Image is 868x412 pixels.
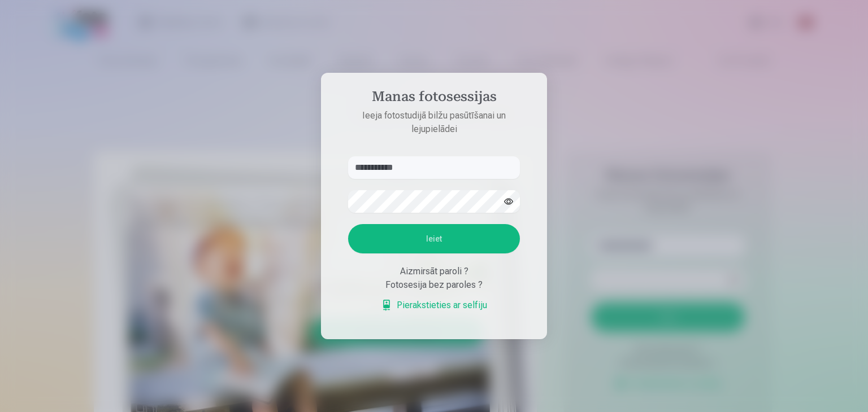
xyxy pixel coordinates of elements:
[381,299,487,312] a: Pierakstieties ar selfiju
[348,278,520,292] div: Fotosesija bez paroles ?
[337,109,531,136] p: Ieeja fotostudijā bilžu pasūtīšanai un lejupielādei
[348,265,520,278] div: Aizmirsāt paroli ?
[337,89,531,109] h4: Manas fotosessijas
[348,224,520,253] button: Ieiet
